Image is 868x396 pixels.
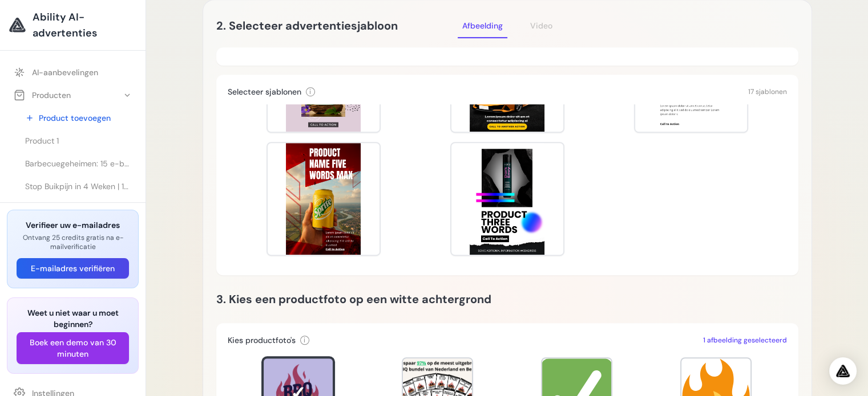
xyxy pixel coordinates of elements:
[18,30,27,39] img: website_grey.svg
[32,90,71,100] font: Producten
[526,13,557,38] button: Video
[829,357,857,385] div: Open Intercom Messenger
[228,335,296,345] font: Kies productfoto's
[216,292,491,307] font: 3. Kies een productfoto op een witte achtergrond
[9,9,136,41] a: Ability AI-advertenties
[703,336,787,345] font: 1 afbeelding geselecteerd
[530,21,552,31] font: Video
[43,67,99,75] font: Domeinoverzicht
[39,113,111,123] font: Product toevoegen
[33,10,97,40] font: Ability AI-advertenties
[25,136,59,146] font: Product 1
[7,85,139,105] button: Producten
[51,18,71,27] font: 4.0.25
[30,337,116,359] font: Boek een demo van 30 minuten
[18,153,139,174] a: Barbecuegeheimen: 15 e-books voor maar 7,77 (giga korting!)
[25,181,240,191] font: Stop Buikpijn in 4 Weken | 10 E-books Bundel - Nu €23,95
[309,87,311,96] font: i
[27,308,119,329] font: Weet u niet waar u moet beginnen?
[748,87,787,96] font: 17 sjablonen
[18,176,139,197] a: Stop Buikpijn in 4 Weken | 10 E-books Bundel - Nu €23,95
[23,233,123,251] font: Ontvang 25 credits gratis na e-mailverificatie
[18,199,139,219] a: Stop Buikpijn in 4 Weken | 10 E-books Bundel - Nu €23,95
[32,18,51,27] font: versie
[32,67,98,77] font: AI-aanbevelingen
[17,258,129,279] button: E-mailadres verifiëren
[7,62,139,83] a: AI-aanbevelingen
[228,87,301,97] font: Selecteer sjablonen
[18,108,139,128] a: Product toevoegen
[26,220,120,230] font: Verifieer uw e-mailadres
[30,30,81,38] font: Domein: [URL]
[31,66,40,75] img: tab_domain_overview_orange.svg
[458,13,507,38] button: Afbeelding
[18,18,27,27] img: logo_orange.svg
[123,67,194,75] font: Keywords op verkeer
[216,18,398,33] font: 2. Selecteer advertentiesjabloon
[18,130,139,151] a: Product 1
[25,158,249,169] font: Barbecuegeheimen: 15 e-books voor maar 7,77 (giga korting!)
[462,21,503,31] font: Afbeelding
[17,332,129,364] button: Boek een demo van 30 minuten
[111,66,120,75] img: tab_keywords_by_traffic_grey.svg
[304,336,305,345] font: i
[31,263,115,273] font: E-mailadres verifiëren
